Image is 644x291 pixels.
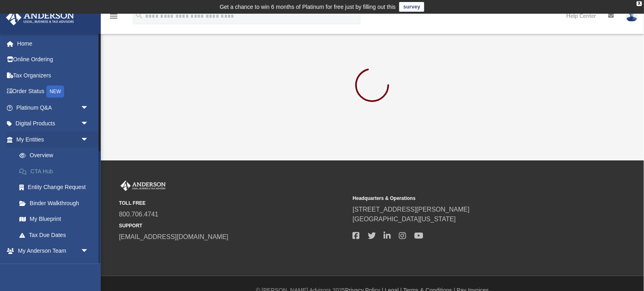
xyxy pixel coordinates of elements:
[119,222,347,229] small: SUPPORT
[119,181,167,191] img: Anderson Advisors Platinum Portal
[11,163,101,179] a: CTA Hub
[399,2,424,12] a: survey
[109,11,119,21] i: menu
[4,10,77,25] img: Anderson Advisors Platinum Portal
[6,67,101,83] a: Tax Organizers
[135,11,144,20] i: search
[11,148,101,164] a: Overview
[109,15,119,21] a: menu
[119,211,158,218] a: 800.706.4741
[220,2,396,12] div: Get a chance to win 6 months of Platinum for free just by filling out this
[6,52,101,68] a: Online Ordering
[81,131,97,148] span: arrow_drop_down
[6,116,101,132] a: Digital Productsarrow_drop_down
[11,179,101,195] a: Entity Change Request
[353,195,581,202] small: Headquarters & Operations
[119,233,228,240] a: [EMAIL_ADDRESS][DOMAIN_NAME]
[81,100,97,116] span: arrow_drop_down
[11,211,97,227] a: My Blueprint
[81,116,97,132] span: arrow_drop_down
[6,35,101,52] a: Home
[637,1,642,6] div: close
[353,216,456,222] a: [GEOGRAPHIC_DATA][US_STATE]
[11,227,101,243] a: Tax Due Dates
[11,195,101,211] a: Binder Walkthrough
[81,243,97,260] span: arrow_drop_down
[6,243,97,259] a: My Anderson Teamarrow_drop_down
[46,85,64,98] div: NEW
[11,259,93,275] a: My Anderson Team
[6,83,101,100] a: Order StatusNEW
[6,131,101,148] a: My Entitiesarrow_drop_down
[626,10,638,22] img: User Pic
[6,100,101,116] a: Platinum Q&Aarrow_drop_down
[119,200,347,207] small: TOLL FREE
[353,206,470,213] a: [STREET_ADDRESS][PERSON_NAME]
